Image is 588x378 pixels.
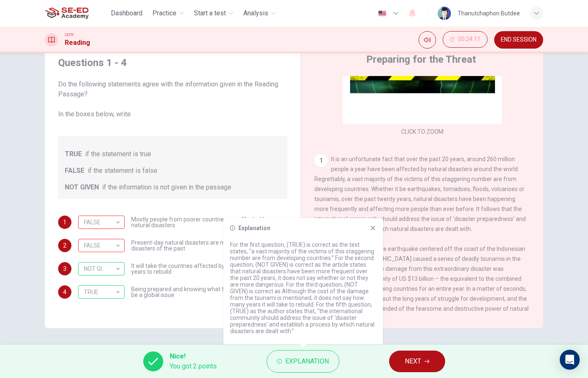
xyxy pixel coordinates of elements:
[131,263,287,275] span: It will take the countries affected by the tsunami many years to rebuild
[243,8,268,18] span: Analysis
[102,182,231,192] span: if the information is not given in the passage
[63,219,66,225] span: 1
[314,245,529,322] span: On [DATE], a massive earthquake centered off the coast of the Indonesian island of [GEOGRAPHIC_DA...
[377,10,387,17] img: en
[443,31,488,49] div: Hide
[45,5,88,22] img: SE-ED Academy logo
[88,166,157,176] span: if the statement is false
[170,361,217,371] span: You got 2 points
[78,239,125,252] div: NOT GIVEN
[78,211,122,234] div: FALSE
[314,156,526,232] span: It is an unfortunate fact that over the past 20 years, around 260 million people a year have been...
[58,56,287,69] h4: Questions 1 - 4
[405,356,421,367] span: NEXT
[78,280,122,304] div: TRUE
[285,356,329,367] span: Explanation
[194,8,226,18] span: Start a test
[65,149,82,159] span: TRUE
[65,166,84,176] span: FALSE
[314,154,328,167] div: 1
[458,36,480,43] span: 00:24:11
[501,37,537,43] span: END SESSION
[65,182,99,192] span: NOT GIVEN
[65,32,73,38] span: CEFR
[131,216,287,228] span: Mostly people from poorer countries are affected by natural disasters
[63,289,66,295] span: 4
[63,266,66,272] span: 3
[560,350,580,370] div: Open Intercom Messenger
[63,243,66,248] span: 2
[131,240,287,251] span: Present-day natural disasters are more dangerous than disasters of the past
[238,225,270,231] h6: Explanation
[65,38,90,48] h1: Reading
[58,79,287,119] span: Do the following statements agree with the information given in the Reading Passage? In the boxes...
[152,8,176,18] span: Practice
[78,262,125,275] div: NOT GIVEN
[458,8,520,18] div: Thanutchaphon Butdee
[170,351,217,361] span: Nice!
[366,53,476,66] h4: Preparing for the Threat
[78,216,125,229] div: TRUE
[78,234,122,258] div: FALSE
[438,7,451,20] img: Profile picture
[85,149,151,159] span: if the statement is true
[230,241,376,334] p: For the first question, (TRUE) is correct as the text states, “a vast majority of the victims of ...
[131,286,287,298] span: Being prepared and knowing what to do in a disaster should be a global issue
[419,31,436,49] div: Mute
[78,257,122,281] div: NOT GIVEN
[78,285,125,299] div: TRUE
[111,8,142,18] span: Dashboard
